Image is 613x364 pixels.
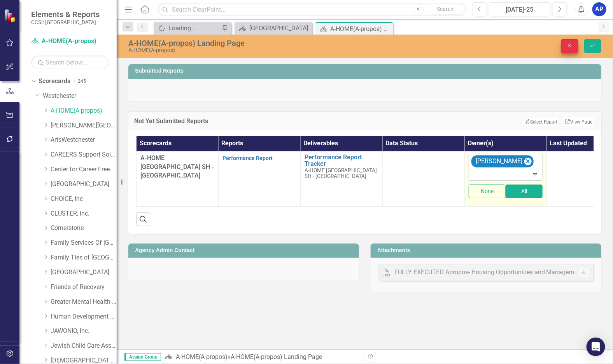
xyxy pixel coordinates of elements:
[51,180,117,189] a: [GEOGRAPHIC_DATA]
[165,353,359,362] div: »
[74,78,89,85] div: 245
[51,121,117,130] a: [PERSON_NAME][GEOGRAPHIC_DATA]
[305,167,377,179] span: A-HOME [GEOGRAPHIC_DATA] SH - [GEOGRAPHIC_DATA]
[158,3,466,16] input: Search ClearPoint...
[31,56,109,69] input: Search Below...
[231,353,322,361] div: A-HOME(A-propos) Landing Page
[176,353,228,361] a: A-HOME(A-propos)
[489,2,550,16] button: [DATE]-25
[156,23,220,33] a: Loading...
[51,224,117,233] a: Cornerstone
[31,10,100,19] span: Elements & Reports
[51,341,117,350] a: Jewish Child Care Association
[31,19,100,25] small: CCSI: [GEOGRAPHIC_DATA]
[330,24,391,34] div: A-HOME(A-propos) Landing Page
[222,155,273,161] a: Performance Report
[305,154,378,167] a: Performance Report Tracker
[43,92,117,101] a: Westchester
[31,37,109,46] a: A-HOME(A-propos)
[51,106,117,115] a: A-HOME(A-propos)
[587,338,605,356] div: Open Intercom Messenger
[562,117,595,127] a: View Page
[473,156,524,167] div: [PERSON_NAME]
[51,253,117,262] a: Family Ties of [GEOGRAPHIC_DATA], Inc.
[128,39,391,47] div: A-HOME(A-propos) Landing Page
[51,283,117,292] a: Friends of Recovery
[426,4,465,15] button: Search
[51,268,117,277] a: [GEOGRAPHIC_DATA]
[437,6,454,12] span: Search
[469,185,506,198] button: None
[51,327,117,336] a: JAWONIO, Inc.
[124,353,161,361] span: Assign Group
[522,118,560,126] button: Select Report
[51,195,117,204] a: CHOICE, Inc
[506,185,543,198] button: All
[51,312,117,321] a: Human Development Svcs of West
[51,209,117,218] a: CLUSTER, Inc.
[524,158,532,165] div: Remove Debbie Haglund
[168,23,220,33] div: Loading...
[592,2,606,16] button: AP
[39,77,70,86] a: Scorecards
[140,154,214,179] span: A-HOME [GEOGRAPHIC_DATA] SH - [GEOGRAPHIC_DATA]
[4,9,18,23] img: ClearPoint Strategy
[249,23,310,33] div: [GEOGRAPHIC_DATA]
[236,23,310,33] a: [GEOGRAPHIC_DATA]
[134,118,366,125] h3: Not Yet Submitted Reports
[51,136,117,145] a: ArtsWestchester
[51,165,117,174] a: Center for Career Freedom
[51,150,117,159] a: CAREERS Support Solutions
[51,298,117,307] a: Greater Mental Health of [GEOGRAPHIC_DATA]
[128,47,391,53] div: A-HOME(A-propos)
[492,5,548,14] div: [DATE]-25
[51,239,117,247] a: Family Services Of [GEOGRAPHIC_DATA], Inc.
